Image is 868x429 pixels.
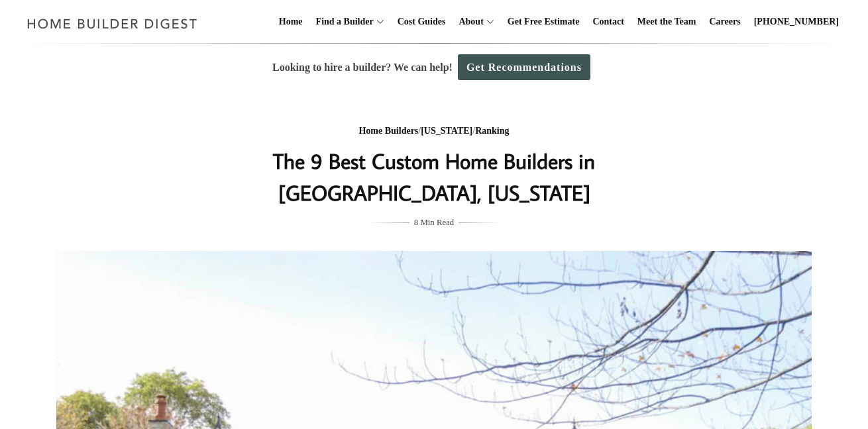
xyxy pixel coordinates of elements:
a: Home Builders [358,126,418,136]
a: Cost Guides [392,1,451,43]
a: Get Recommendations [458,54,590,80]
span: 8 Min Read [414,215,454,230]
a: Find a Builder [311,1,374,43]
a: Ranking [475,126,509,136]
div: / / [170,123,698,140]
a: Home [274,1,308,43]
a: Get Free Estimate [502,1,585,43]
a: About [453,1,483,43]
a: Meet the Team [632,1,702,43]
img: Home Builder Digest [21,11,203,36]
a: [US_STATE] [421,126,472,136]
h1: The 9 Best Custom Home Builders in [GEOGRAPHIC_DATA], [US_STATE] [170,145,698,209]
a: Careers [704,1,746,43]
a: [PHONE_NUMBER] [749,1,844,43]
a: Contact [587,1,629,43]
